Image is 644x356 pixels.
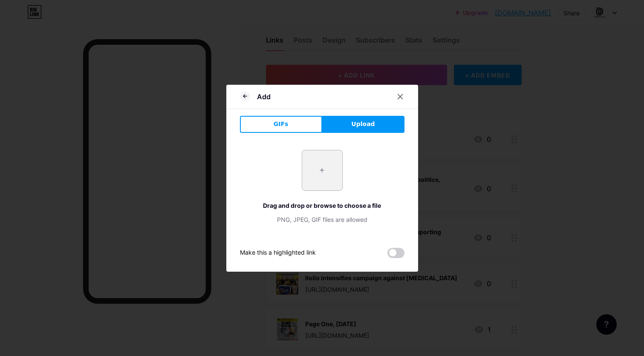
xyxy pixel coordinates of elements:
[257,92,271,102] div: Add
[240,116,322,133] button: GIFs
[322,116,404,133] button: Upload
[240,215,404,224] div: PNG, JPEG, GIF files are allowed
[351,120,375,129] span: Upload
[274,120,289,129] span: GIFs
[240,248,316,258] div: Make this a highlighted link
[240,201,404,210] div: Drag and drop or browse to choose a file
